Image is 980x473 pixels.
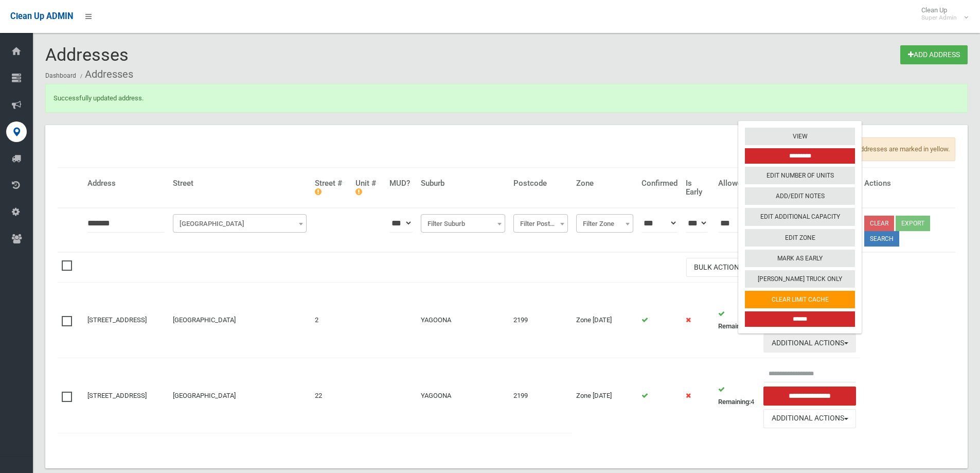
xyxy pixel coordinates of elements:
[10,11,73,21] span: Clean Up ADMIN
[576,179,633,188] h4: Zone
[417,283,509,358] td: YAGOONA
[807,137,955,161] span: Unconfirmed addresses are marked in yellow.
[169,283,311,358] td: [GEOGRAPHIC_DATA]
[745,187,855,205] a: Add/Edit Notes
[642,179,678,188] h4: Confirmed
[423,217,503,231] span: Filter Suburb
[389,179,413,188] h4: MUD?
[916,6,967,22] span: Clean Up
[87,392,147,399] a: [STREET_ADDRESS]
[745,250,855,267] a: Mark As Early
[509,358,573,433] td: 2199
[355,179,381,196] h4: Unit #
[417,358,509,433] td: YAGOONA
[745,291,855,308] a: Clear Limit Cache
[896,216,930,231] button: Export
[311,358,351,433] td: 22
[900,45,968,64] a: Add Address
[745,208,855,226] a: Edit Additional Capacity
[175,217,304,231] span: Filter Street
[509,283,573,358] td: 2199
[745,229,855,247] a: Edit Zone
[718,322,751,330] strong: Remaining:
[169,358,311,433] td: [GEOGRAPHIC_DATA]
[421,179,505,188] h4: Suburb
[45,84,968,113] div: Successfully updated address.
[87,179,165,188] h4: Address
[718,179,755,188] h4: Allowed
[45,44,129,65] span: Addresses
[311,283,351,358] td: 2
[763,334,856,353] button: Additional Actions
[173,214,307,233] span: Filter Street
[864,179,951,188] h4: Actions
[572,283,637,358] td: Zone [DATE]
[572,358,637,433] td: Zone [DATE]
[315,179,347,196] h4: Street #
[579,217,631,231] span: Filter Zone
[714,283,759,358] td: 2
[921,14,957,22] small: Super Admin
[576,214,633,233] span: Filter Zone
[864,231,899,247] button: Search
[745,167,855,184] a: Edit Number of Units
[45,72,76,79] a: Dashboard
[513,179,568,188] h4: Postcode
[513,214,568,233] span: Filter Postcode
[745,270,855,288] a: [PERSON_NAME] Truck Only
[864,216,894,231] a: Clear
[78,65,133,84] li: Addresses
[718,398,751,406] strong: Remaining:
[173,179,307,188] h4: Street
[686,179,710,196] h4: Is Early
[686,258,755,277] button: Bulk Actions
[87,316,147,324] a: [STREET_ADDRESS]
[745,128,855,145] a: View
[714,358,759,433] td: 4
[516,217,566,231] span: Filter Postcode
[763,409,856,428] button: Additional Actions
[421,214,505,233] span: Filter Suburb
